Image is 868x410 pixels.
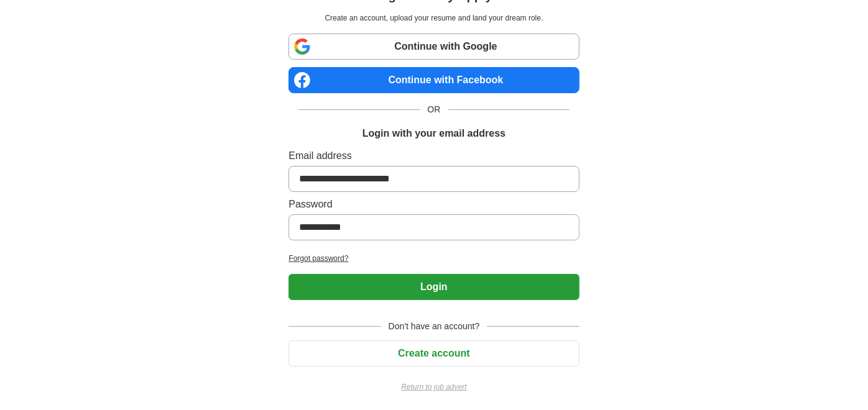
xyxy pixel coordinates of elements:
[289,34,579,60] a: Continue with Google
[289,274,579,300] button: Login
[291,12,576,24] p: Create an account, upload your resume and land your dream role.
[420,103,448,116] span: OR
[289,148,579,163] label: Email address
[289,348,579,358] a: Create account
[381,320,487,333] span: Don't have an account?
[362,126,506,141] h1: Login with your email address
[289,197,579,212] label: Password
[289,67,579,93] a: Continue with Facebook
[289,253,579,264] a: Forgot password?
[289,381,579,393] a: Return to job advert
[289,340,579,367] button: Create account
